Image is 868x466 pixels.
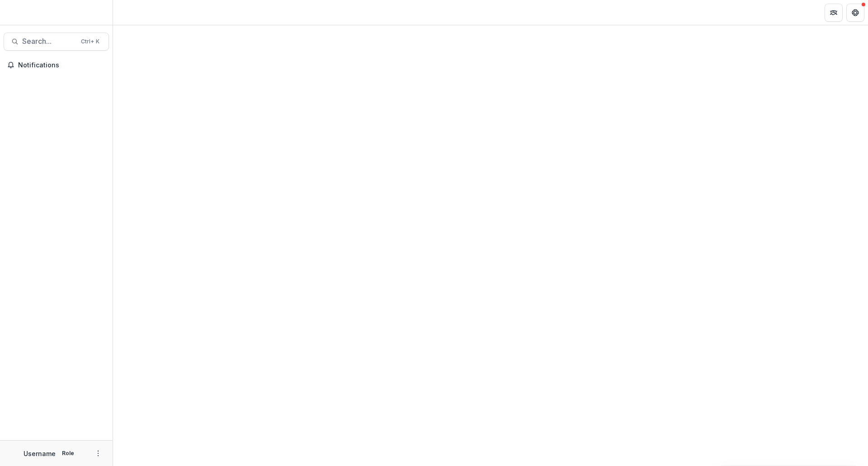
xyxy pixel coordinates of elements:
button: Notifications [4,58,109,72]
p: Username [24,449,56,458]
button: Partners [825,4,843,22]
button: Get Help [846,4,864,22]
span: Notifications [18,61,105,69]
div: Ctrl + K [79,37,101,47]
button: More [93,448,104,459]
p: Role [59,449,77,457]
button: Search... [4,33,109,51]
span: Search... [22,37,75,46]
